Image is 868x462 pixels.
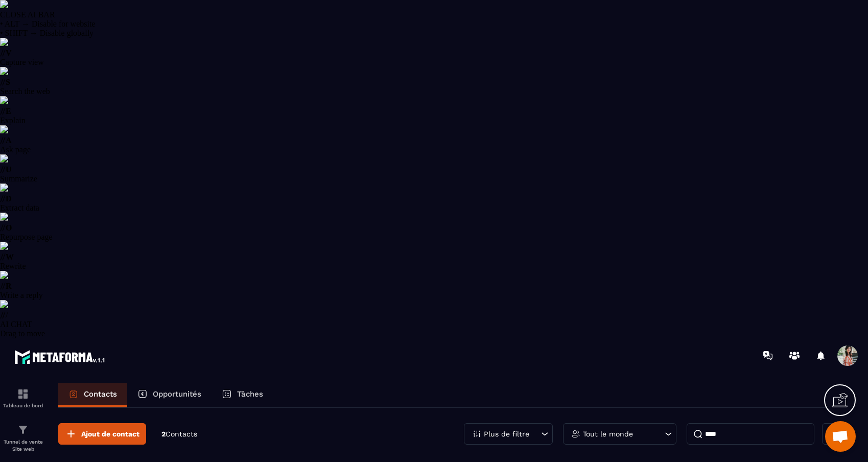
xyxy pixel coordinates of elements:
[237,389,263,399] p: Tâches
[153,389,201,399] p: Opportunités
[825,421,856,452] div: Ouvrir le chat
[58,423,146,445] button: Ajout de contact
[58,383,127,407] a: Contacts
[17,424,29,436] img: formation
[583,430,633,437] p: Tout le monde
[3,380,43,416] a: formationformationTableau de bord
[127,383,212,407] a: Opportunités
[3,438,43,453] p: Tunnel de vente Site web
[17,388,29,400] img: formation
[161,429,197,439] p: 2
[166,430,197,438] span: Contacts
[14,348,106,366] img: logo
[84,389,117,399] p: Contacts
[212,383,273,407] a: Tâches
[81,429,139,439] span: Ajout de contact
[3,403,43,408] p: Tableau de bord
[484,430,529,437] p: Plus de filtre
[3,416,43,460] a: formationformationTunnel de vente Site web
